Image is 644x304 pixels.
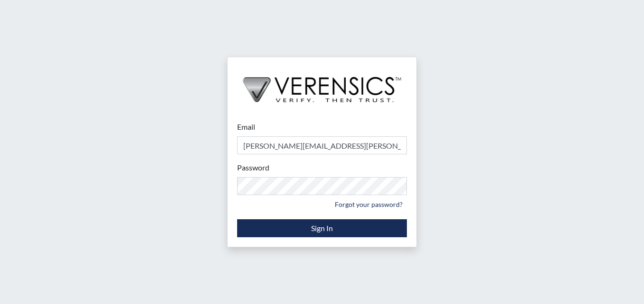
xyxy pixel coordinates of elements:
[228,57,416,112] img: logo-wide-black.2aad4157.png
[331,197,407,212] a: Forgot your password?
[237,121,255,133] label: Email
[237,219,407,237] button: Sign In
[237,162,269,173] label: Password
[237,136,407,154] input: Email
